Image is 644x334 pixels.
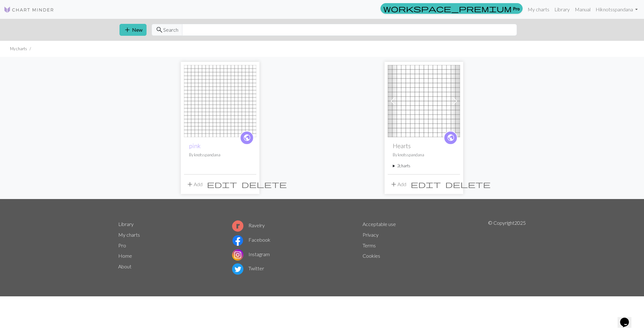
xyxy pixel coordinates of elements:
[445,180,491,189] span: delete
[232,235,243,246] img: Facebook logo
[363,221,396,227] a: Acceptable use
[552,3,572,16] a: Library
[4,6,54,13] img: Logo
[184,65,256,137] img: pink
[408,178,443,190] button: Edit
[189,142,201,149] a: pink
[189,152,251,158] p: By knotsspandana
[444,131,458,145] a: public
[184,97,256,103] a: pink
[184,178,205,190] button: Add
[388,178,408,190] button: Add
[207,180,237,188] i: Edit
[363,232,379,238] a: Privacy
[243,132,251,144] i: public
[232,220,243,232] img: Ravelry logo
[207,180,237,189] span: edit
[411,180,441,188] i: Edit
[232,237,270,243] a: Facebook
[388,65,460,137] img: Hearts
[118,242,126,248] a: Pro
[243,133,251,143] span: public
[447,133,455,143] span: public
[239,178,289,190] button: Delete
[119,24,147,36] button: New
[10,46,27,52] li: My charts
[388,97,460,103] a: Hearts
[232,251,270,257] a: Instagram
[363,253,380,259] a: Cookies
[241,180,287,189] span: delete
[525,3,552,16] a: My charts
[363,242,376,248] a: Terms
[156,25,163,34] span: search
[232,222,265,228] a: Ravelry
[393,142,455,149] h2: Hearts
[488,219,526,276] p: © Copyright 2025
[618,309,638,328] iframe: chat widget
[383,4,512,13] span: workspace_premium
[411,180,441,189] span: edit
[380,3,523,14] a: Pro
[118,263,131,269] a: About
[118,221,134,227] a: Library
[118,253,132,259] a: Home
[232,263,243,275] img: Twitter logo
[232,249,243,261] img: Instagram logo
[593,3,640,16] a: Hiknotsspandana
[124,25,131,34] span: add
[447,132,455,144] i: public
[572,3,593,16] a: Manual
[443,178,493,190] button: Delete
[163,26,178,34] span: Search
[393,152,455,158] p: By knotsspandana
[232,265,264,271] a: Twitter
[393,163,455,169] summary: 2charts
[205,178,239,190] button: Edit
[186,180,194,189] span: add
[390,180,397,189] span: add
[118,232,140,238] a: My charts
[240,131,254,145] a: public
